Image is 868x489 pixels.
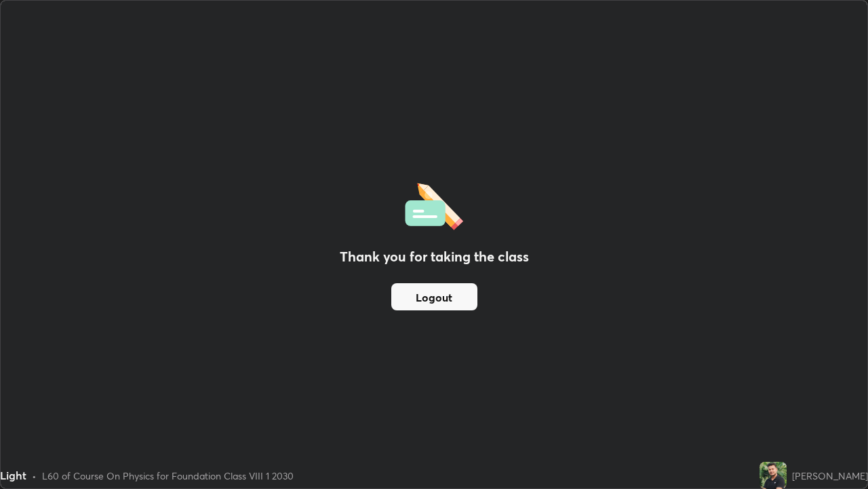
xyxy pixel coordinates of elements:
h2: Thank you for taking the class [340,247,529,267]
button: Logout [391,283,477,310]
img: offlineFeedback.1438e8b3.svg [405,179,463,230]
div: • [32,469,37,483]
img: b03948a6ad5f4c749592510929e35689.jpg [759,462,787,489]
div: L60 of Course On Physics for Foundation Class VIII 1 2030 [42,469,294,483]
div: [PERSON_NAME] [792,469,868,483]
